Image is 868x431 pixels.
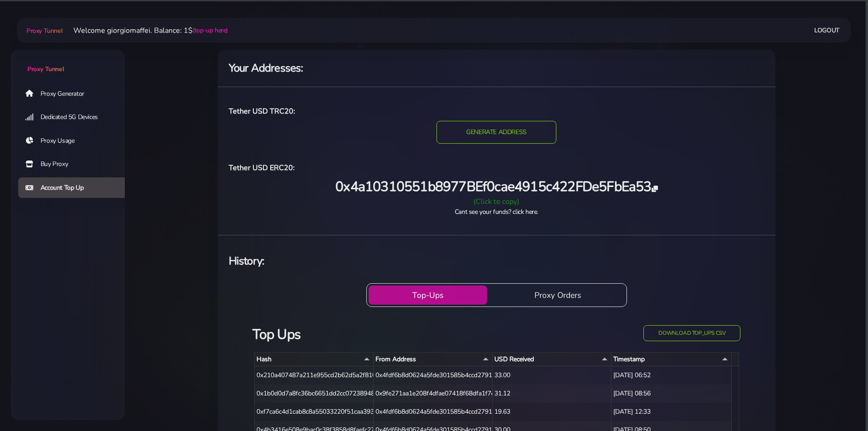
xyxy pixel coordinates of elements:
div: [DATE] 08:56 [611,384,732,403]
a: Cant see your funds? click here. [455,208,538,216]
span: 0x4a10310551b8977BEf0cae4915c422FDe5FbEa53 [335,177,657,196]
div: (Click to copy) [223,196,770,207]
div: [DATE] 06:52 [611,366,732,384]
h6: Tether USD ERC20: [229,162,765,174]
a: Proxy Generator [18,83,132,104]
a: Proxy Tunnel [11,50,125,74]
div: 0x210a407487a211e955cd2b62d5a2f810305464c5af4d20305685807bda29e99b [255,366,374,384]
span: Proxy Tunnel [26,26,62,35]
a: Buy Proxy [18,154,132,175]
div: From Address [375,354,490,364]
a: Proxy Usage [18,130,132,151]
h3: Top Ups [252,325,575,344]
div: Timestamp [613,354,729,364]
div: 0x4fdf6b8d0624a5fde301585b4ccd2791e310ee92 [374,366,493,384]
a: Dedicated 5G Devices [18,107,132,128]
div: USD Received [494,354,609,364]
div: 0x1b0d0d7a8fc36bc6651dd2cc07238948580ea2b3e92cdaf739320c1d3c566113 [255,384,374,403]
div: 0x4fdf6b8d0624a5fde301585b4ccd2791e310ee92 [374,403,493,421]
input: GENERATE ADDRESS [437,121,556,144]
div: 0xf7ca6c4d1cab8c8a55033220f51caa39350f765937b226cfcb541469a6dc1b24 [255,403,374,421]
a: Account Top Up [18,177,132,198]
iframe: Webchat Widget [816,379,857,420]
div: Hash [257,354,371,364]
span: Proxy Tunnel [27,65,64,73]
div: 33.00 [493,366,611,384]
button: Download top_ups CSV [643,325,740,341]
div: 0x9fe271aa1e208f4dfae07418f68dfa1f7e5ce713 [374,384,493,403]
li: Welcome giorgiomaffei. Balance: 1$ [62,25,228,36]
div: [DATE] 12:33 [611,403,732,421]
a: (top-up here) [193,26,228,35]
div: 19.63 [493,403,611,421]
a: Proxy Tunnel [25,23,62,38]
div: 31.12 [493,384,611,403]
h4: History: [229,254,765,269]
button: Top-Ups [369,286,487,305]
button: Proxy Orders [491,286,625,305]
h4: Your Addresses: [229,61,765,76]
a: Logout [814,22,840,39]
h6: Tether USD TRC20: [229,105,765,117]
